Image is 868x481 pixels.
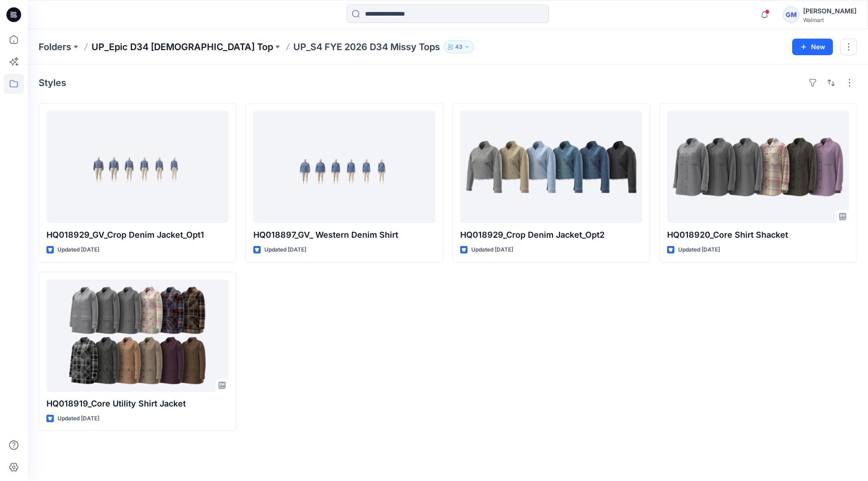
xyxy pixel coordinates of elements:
[264,245,306,255] p: Updated [DATE]
[46,111,228,223] a: HQ018929_GV_Crop Denim Jacket_Opt1
[460,229,642,241] p: HQ018929_Crop Denim Jacket_Opt2
[803,6,857,17] div: [PERSON_NAME]
[667,229,849,241] p: HQ018920_Core Shirt Shacket
[57,245,99,255] p: Updated [DATE]
[667,111,849,223] a: HQ018920_Core Shirt Shacket
[46,229,228,241] p: HQ018929_GV_Crop Denim Jacket_Opt1
[460,111,642,223] a: HQ018929_Crop Denim Jacket_Opt2
[455,42,463,52] p: 43
[783,6,799,23] div: GM
[444,40,474,53] button: 43
[253,229,435,241] p: HQ018897_GV_ Western Denim Shirt
[91,40,273,53] a: UP_Epic D34 [DEMOGRAPHIC_DATA] Top
[678,245,720,255] p: Updated [DATE]
[471,245,513,255] p: Updated [DATE]
[39,40,71,53] a: Folders
[293,40,440,53] p: UP_S4 FYE 2026 D34 Missy Tops
[46,397,228,410] p: HQ018919_Core Utility Shirt Jacket
[57,414,99,424] p: Updated [DATE]
[253,111,435,223] a: HQ018897_GV_ Western Denim Shirt
[792,39,833,55] button: New
[803,17,857,23] div: Walmart
[46,280,228,392] a: HQ018919_Core Utility Shirt Jacket
[39,77,66,88] h4: Styles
